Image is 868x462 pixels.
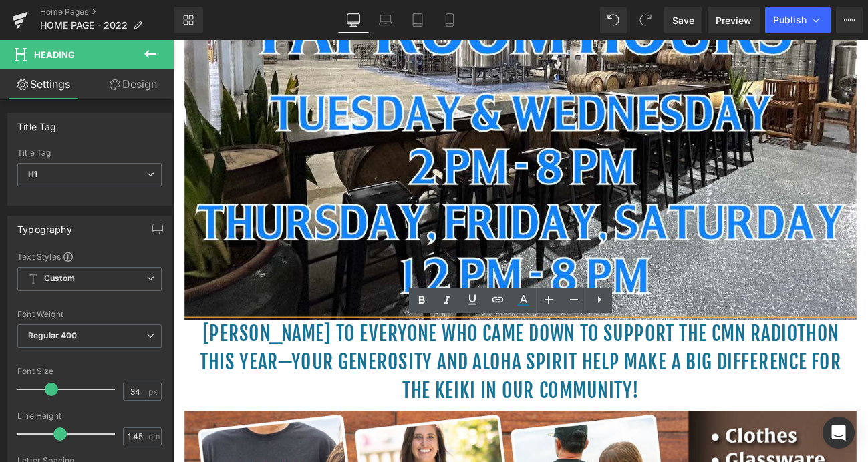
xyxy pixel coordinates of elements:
[17,310,162,319] div: Font Weight
[28,169,37,179] b: H1
[17,251,162,262] div: Text Styles
[13,326,795,425] h1: [PERSON_NAME] to everyone who came down to support the CMN Radiothon this year—your generosity an...
[632,7,659,33] button: Redo
[836,7,863,33] button: More
[716,13,752,27] span: Preview
[823,417,855,449] div: Open Intercom Messenger
[17,148,162,158] div: Title Tag
[44,273,75,284] b: Custom
[148,387,160,396] span: px
[337,7,370,33] a: Desktop
[773,15,807,25] span: Publish
[148,432,160,441] span: em
[28,330,78,340] b: Regular 400
[40,20,128,31] span: HOME PAGE - 2022
[17,113,57,132] div: Title Tag
[765,7,831,33] button: Publish
[402,7,434,33] a: Tablet
[708,7,760,33] a: Preview
[174,7,203,33] a: New Library
[90,69,176,99] a: Design
[17,216,72,235] div: Typography
[672,13,694,27] span: Save
[40,7,174,17] a: Home Pages
[34,49,75,60] span: Heading
[17,411,162,421] div: Line Height
[434,7,466,33] a: Mobile
[370,7,402,33] a: Laptop
[600,7,627,33] button: Undo
[17,367,162,376] div: Font Size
